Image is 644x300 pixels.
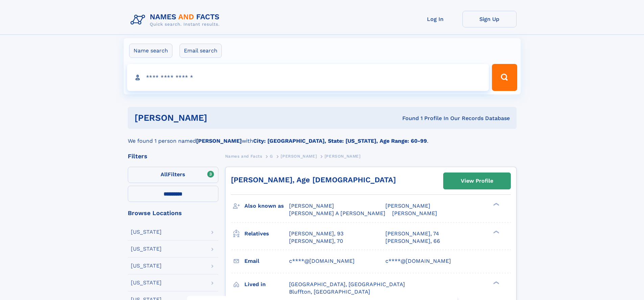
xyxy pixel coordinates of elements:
[408,11,462,27] a: Log In
[305,115,510,122] div: Found 1 Profile In Our Records Database
[135,114,305,122] h1: [PERSON_NAME]
[244,255,289,267] h3: Email
[289,289,370,295] span: Bluffton, [GEOGRAPHIC_DATA]
[244,200,289,212] h3: Also known as
[281,154,317,159] span: [PERSON_NAME]
[128,153,218,159] div: Filters
[161,171,168,178] span: All
[492,64,517,91] button: Search Button
[127,64,489,91] input: search input
[289,203,334,209] span: [PERSON_NAME]
[244,228,289,239] h3: Relatives
[289,237,343,245] a: [PERSON_NAME], 70
[325,154,361,159] span: [PERSON_NAME]
[231,176,396,184] a: [PERSON_NAME], Age [DEMOGRAPHIC_DATA]
[385,203,430,209] span: [PERSON_NAME]
[128,167,218,183] label: Filters
[128,11,225,29] img: Logo Names and Facts
[289,230,343,237] a: [PERSON_NAME], 93
[131,263,162,269] div: [US_STATE]
[225,152,262,160] a: Names and Facts
[462,11,517,27] a: Sign Up
[196,138,242,144] b: [PERSON_NAME]
[131,229,162,235] div: [US_STATE]
[289,210,385,216] span: [PERSON_NAME] A [PERSON_NAME]
[492,230,500,234] div: ❯
[270,154,273,159] span: G
[128,129,517,145] div: We found 1 person named with .
[129,44,172,58] label: Name search
[461,173,493,189] div: View Profile
[385,237,440,245] a: [PERSON_NAME], 66
[289,281,405,287] span: [GEOGRAPHIC_DATA], [GEOGRAPHIC_DATA]
[385,230,439,237] a: [PERSON_NAME], 74
[281,152,317,160] a: [PERSON_NAME]
[392,210,437,216] span: [PERSON_NAME]
[444,173,510,189] a: View Profile
[253,138,427,144] b: City: [GEOGRAPHIC_DATA], State: [US_STATE], Age Range: 60-99
[492,202,500,207] div: ❯
[492,280,500,285] div: ❯
[180,44,222,58] label: Email search
[131,280,162,285] div: [US_STATE]
[244,279,289,290] h3: Lived in
[131,246,162,252] div: [US_STATE]
[128,210,218,216] div: Browse Locations
[270,152,273,160] a: G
